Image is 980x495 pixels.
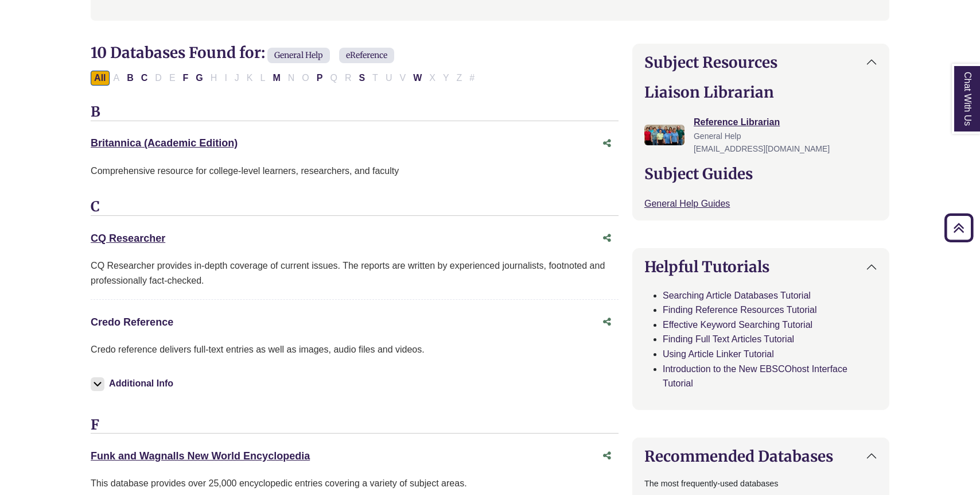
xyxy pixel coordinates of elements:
[596,227,619,249] button: Share this database
[644,477,877,490] p: The most frequently-used databases
[91,476,619,491] div: This database provides over 25,000 encyclopedic entries covering a variety of subject areas.
[596,133,619,154] button: Share this database
[663,320,812,330] a: Effective Keyword Searching Tutorial
[663,364,847,389] a: Introduction to the New EBSCOhost Interface Tutorial
[123,71,137,86] button: Filter Results B
[192,71,206,86] button: Filter Results G
[267,48,330,63] span: General Help
[91,137,238,149] a: Britannica (Academic Edition)
[644,125,685,145] img: Reference Librarian
[138,71,151,86] button: Filter Results C
[644,199,730,208] a: General Help Guides
[596,445,619,467] button: Share this database
[91,164,619,179] p: Comprehensive resource for college-level learners, researchers, and faculty
[91,71,109,86] button: All
[91,316,173,328] a: Credo Reference
[633,438,889,474] button: Recommended Databases
[91,258,619,288] div: CQ Researcher provides in-depth coverage of current issues. The reports are written by experience...
[91,43,265,62] span: 10 Databases Found for:
[644,83,877,101] h2: Liaison Librarian
[91,450,310,462] a: Funk and Wagnalls New World Encyclopedia
[339,48,394,63] span: eReference
[694,117,780,127] a: Reference Librarian
[269,71,283,86] button: Filter Results M
[180,71,192,86] button: Filter Results F
[663,349,774,359] a: Using Article Linker Tutorial
[91,199,619,216] h3: C
[663,334,794,344] a: Finding Full Text Articles Tutorial
[91,104,619,121] h3: B
[91,233,165,244] a: CQ Researcher
[644,165,877,183] h2: Subject Guides
[633,44,889,80] button: Subject Resources
[91,72,479,82] div: Alpha-list to filter by first letter of database name
[596,311,619,333] button: Share this database
[355,71,368,86] button: Filter Results S
[633,249,889,285] button: Helpful Tutorials
[313,71,326,86] button: Filter Results P
[694,144,830,153] span: [EMAIL_ADDRESS][DOMAIN_NAME]
[91,376,177,392] button: Additional Info
[91,417,619,434] h3: F
[663,305,817,315] a: Finding Reference Resources Tutorial
[663,291,811,300] a: Searching Article Databases Tutorial
[410,71,425,86] button: Filter Results W
[940,220,977,235] a: Back to Top
[91,342,619,357] p: Credo reference delivers full-text entries as well as images, audio files and videos.
[694,132,741,141] span: General Help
